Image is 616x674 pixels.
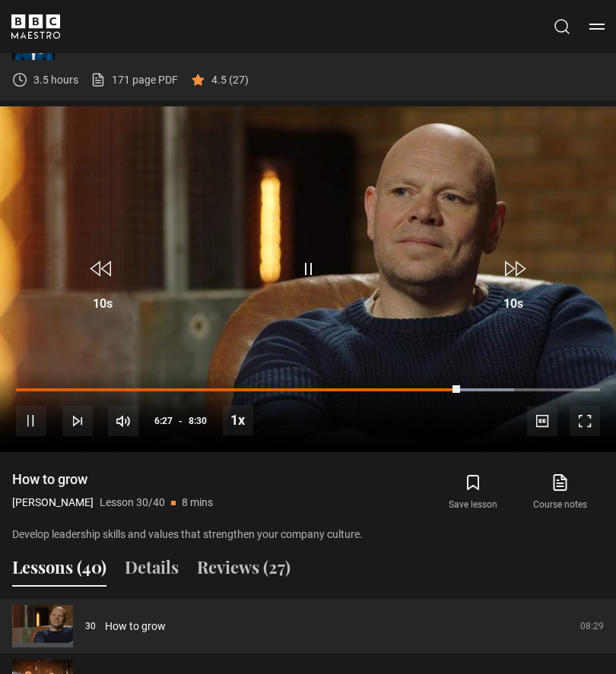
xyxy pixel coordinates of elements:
[33,72,78,88] p: 3.5 hours
[527,406,557,436] button: Captions
[182,495,213,511] p: 8 mins
[12,470,213,489] h1: How to grow
[90,72,178,88] a: 171 page PDF
[179,416,183,426] span: -
[570,406,600,436] button: Fullscreen
[12,495,94,511] p: [PERSON_NAME]
[108,406,138,436] button: Mute
[154,407,173,435] span: 6:27
[105,619,166,634] a: How to grow
[197,555,291,587] button: Reviews (27)
[189,407,207,435] span: 8:30
[12,527,390,543] p: Develop leadership skills and values that strengthen your company culture.
[517,470,604,514] a: Course notes
[125,555,179,587] button: Details
[62,406,93,436] button: Next Lesson
[211,72,249,88] p: 4.5 (27)
[430,470,516,514] button: Save lesson
[11,14,60,39] svg: BBC Maestro
[12,555,106,587] button: Lessons (40)
[16,388,600,391] div: Progress Bar
[100,495,165,511] p: Lesson 30/40
[589,19,605,34] button: Toggle navigation
[223,405,253,435] button: Playback Rate
[16,406,46,436] button: Pause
